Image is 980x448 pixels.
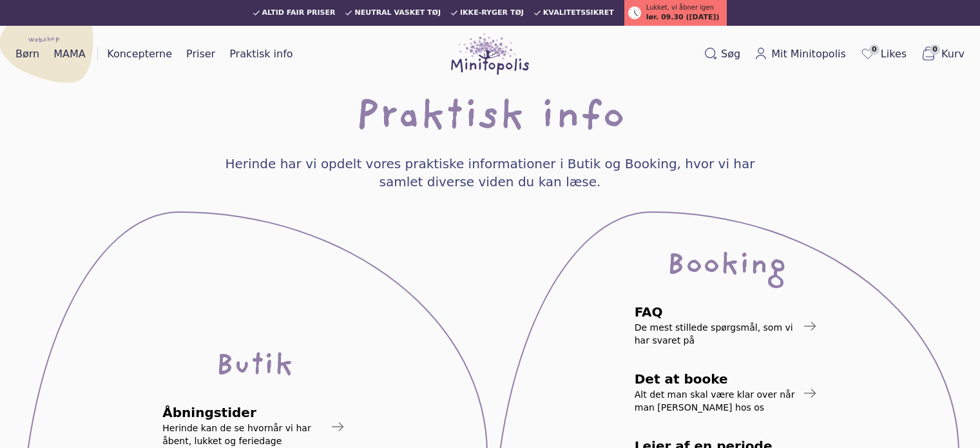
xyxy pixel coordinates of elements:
[262,9,336,17] span: Altid fair priser
[629,367,823,419] a: Det at bookeAlt det man skal være klar over når man [PERSON_NAME] hos os
[629,300,823,352] a: FAQDe mest stillede spørgsmål, som vi har svaret på
[451,34,530,75] img: Minitopolis logo
[930,44,940,55] span: 0
[699,44,745,64] button: Søg
[10,44,44,64] a: Børn
[354,9,441,17] span: Neutral vasket tøj
[771,46,846,62] span: Mit Minitopolis
[666,254,786,280] div: Booking
[881,46,907,62] span: Likes
[941,46,965,62] span: Kurv
[635,388,797,414] span: Alt det man skal være klar over når man [PERSON_NAME] hos os
[646,12,720,23] span: lør. 09.30 ([DATE])
[869,44,879,55] span: 0
[635,321,797,347] span: De mest stillede spørgsmål, som vi har svaret på
[162,406,325,419] span: Åbningstider
[916,43,970,65] button: 0Kurv
[855,43,912,65] a: 0Likes
[48,44,91,64] a: MAMA
[102,44,177,64] a: Koncepterne
[543,9,614,17] span: Kvalitetssikret
[646,3,714,12] span: Lukket, vi åbner igen
[460,9,524,17] span: Ikke-ryger tøj
[355,98,625,139] h1: Praktisk info
[162,422,325,447] span: Herinde kan de se hvornår vi har åbent, lukket og feriedage
[224,44,298,64] a: Praktisk info
[721,46,740,62] span: Søg
[635,306,797,318] span: FAQ
[749,44,851,64] a: Mit Minitopolis
[181,44,220,64] a: Priser
[635,373,797,385] span: Det at booke
[215,355,293,380] div: Butik
[202,155,779,191] h4: Herinde har vi opdelt vores praktiske informationer i Butik og Booking, hvor vi har samlet divers...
